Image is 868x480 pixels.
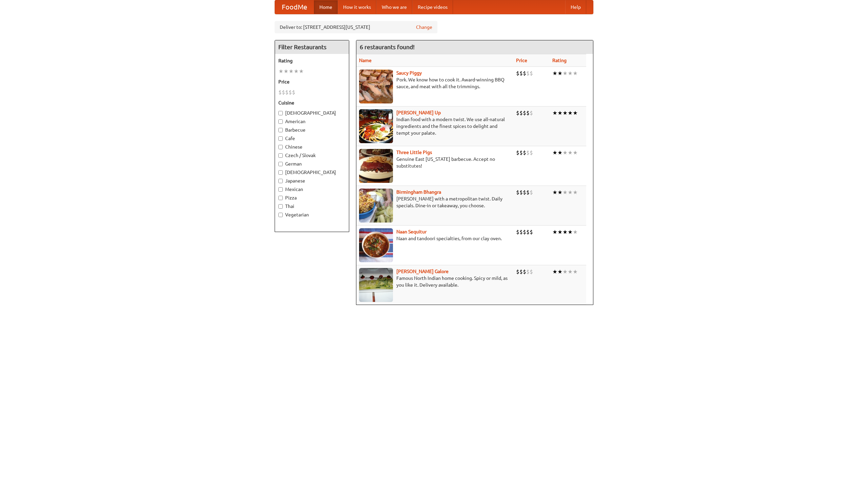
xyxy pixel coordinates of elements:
[573,228,578,236] li: ★
[573,70,578,77] li: ★
[278,196,283,200] input: Pizza
[275,40,349,54] h4: Filter Restaurants
[568,228,573,236] li: ★
[523,189,526,196] li: $
[278,110,346,116] label: [DEMOGRAPHIC_DATA]
[314,0,338,14] a: Home
[275,21,437,33] div: Deliver to: [STREET_ADDRESS][US_STATE]
[278,127,346,133] label: Barbecue
[568,149,573,156] li: ★
[396,269,449,274] a: [PERSON_NAME] Galore
[563,109,568,117] li: ★
[278,118,346,125] label: American
[573,149,578,156] li: ★
[530,268,533,275] li: $
[278,162,283,166] input: German
[278,213,283,217] input: Vegetarian
[359,76,511,90] p: Pork. We know how to cook it. Award-winning BBQ sauce, and meat with all the trimmings.
[416,24,432,31] a: Change
[552,149,557,156] li: ★
[516,58,527,63] a: Price
[563,149,568,156] li: ★
[294,68,299,75] li: ★
[376,0,412,14] a: Who we are
[360,44,415,50] ng-pluralize: 6 restaurants found!
[573,189,578,196] li: ★
[278,179,283,183] input: Japanese
[516,149,519,156] li: $
[519,109,523,117] li: $
[526,268,530,275] li: $
[557,70,563,77] li: ★
[516,109,519,117] li: $
[278,78,346,85] h5: Price
[552,109,557,117] li: ★
[278,170,283,175] input: [DEMOGRAPHIC_DATA]
[278,111,283,115] input: [DEMOGRAPHIC_DATA]
[526,189,530,196] li: $
[568,70,573,77] li: ★
[412,0,453,14] a: Recipe videos
[278,177,346,184] label: Japanese
[563,189,568,196] li: ★
[359,195,511,209] p: [PERSON_NAME] with a metropolitan twist. Daily specials. Dine-in or takeaway, you choose.
[359,58,372,63] a: Name
[359,235,511,242] p: Naan and tandoori specialties, from our clay oven.
[359,116,511,136] p: Indian food with a modern twist. We use all-natural ingredients and the finest spices to delight ...
[278,187,283,192] input: Mexican
[519,228,523,236] li: $
[519,149,523,156] li: $
[568,189,573,196] li: ★
[557,228,563,236] li: ★
[396,110,441,115] b: [PERSON_NAME] Up
[283,68,289,75] li: ★
[359,149,393,183] img: littlepigs.jpg
[573,268,578,275] li: ★
[338,0,376,14] a: How it works
[278,160,346,167] label: German
[523,109,526,117] li: $
[523,70,526,77] li: $
[523,228,526,236] li: $
[557,268,563,275] li: ★
[396,70,422,76] a: Saucy Piggy
[289,68,294,75] li: ★
[516,268,519,275] li: $
[552,228,557,236] li: ★
[530,189,533,196] li: $
[523,149,526,156] li: $
[563,268,568,275] li: ★
[359,156,511,169] p: Genuine East [US_STATE] barbecue. Accept no substitutes!
[552,70,557,77] li: ★
[557,149,563,156] li: ★
[278,57,346,64] h5: Rating
[552,58,567,63] a: Rating
[526,149,530,156] li: $
[278,152,346,159] label: Czech / Slovak
[573,109,578,117] li: ★
[519,268,523,275] li: $
[396,150,432,155] a: Three Little Pigs
[516,228,519,236] li: $
[523,268,526,275] li: $
[552,189,557,196] li: ★
[565,0,586,14] a: Help
[278,186,346,193] label: Mexican
[530,70,533,77] li: $
[278,145,283,149] input: Chinese
[278,89,282,96] li: $
[396,229,427,234] a: Naan Sequitur
[289,89,292,96] li: $
[526,70,530,77] li: $
[557,109,563,117] li: ★
[563,70,568,77] li: ★
[359,228,393,262] img: naansequitur.jpg
[275,0,314,14] a: FoodMe
[396,189,441,195] a: Birmingham Bhangra
[519,189,523,196] li: $
[359,70,393,103] img: saucy.jpg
